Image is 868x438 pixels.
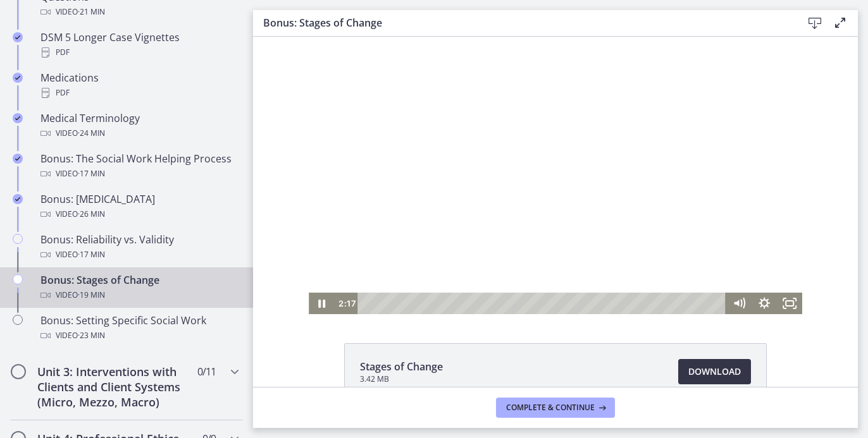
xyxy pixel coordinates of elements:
i: Completed [13,32,23,42]
div: Video [40,166,238,181]
button: Complete & continue [496,398,615,418]
span: Complete & continue [506,403,595,413]
div: Bonus: The Social Work Helping Process [40,151,238,181]
button: Fullscreen [524,256,549,277]
i: Completed [13,154,23,164]
i: Completed [13,194,23,204]
div: Video [40,207,238,222]
span: · 17 min [78,166,105,181]
button: Mute [473,256,499,277]
a: Download [678,359,751,384]
i: Completed [13,73,23,83]
span: 0 / 11 [197,364,216,379]
div: Video [40,288,238,303]
span: · 26 min [78,207,105,222]
button: Show settings menu [499,256,524,277]
span: · 24 min [78,126,105,141]
iframe: Video Lesson [253,37,858,314]
div: Video [40,247,238,262]
span: Download [688,364,741,379]
div: Bonus: Reliability vs. Validity [40,232,238,262]
i: Completed [13,113,23,123]
div: Video [40,4,238,20]
div: Video [40,126,238,141]
span: · 19 min [78,288,105,303]
div: PDF [40,85,238,100]
div: PDF [40,45,238,60]
h3: Bonus: Stages of Change [263,15,782,30]
div: Bonus: Setting Specific Social Work [40,313,238,343]
span: Stages of Change [360,359,443,374]
div: Video [40,328,238,343]
div: Medical Terminology [40,111,238,141]
span: 3.42 MB [360,374,443,384]
span: · 17 min [78,247,105,262]
span: · 23 min [78,328,105,343]
div: Bonus: [MEDICAL_DATA] [40,192,238,222]
span: · 21 min [78,4,105,20]
div: Medications [40,70,238,100]
div: Bonus: Stages of Change [40,272,238,303]
div: DSM 5 Longer Case Vignettes [40,30,238,60]
h2: Unit 3: Interventions with Clients and Client Systems (Micro, Mezzo, Macro) [37,364,192,410]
